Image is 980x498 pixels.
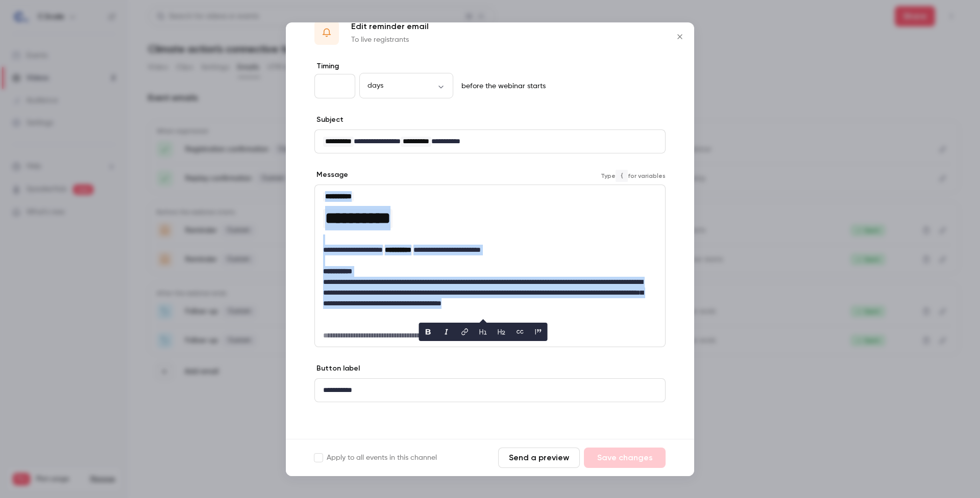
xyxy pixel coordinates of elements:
div: editor [315,130,665,153]
label: Subject [314,115,344,125]
p: To live registrants [351,35,429,45]
p: Edit reminder email [351,20,429,33]
code: { [616,170,628,182]
button: Send a preview [498,448,580,468]
button: link [457,324,473,340]
button: bold [420,324,436,340]
button: italic [438,324,455,340]
span: Type for variables [601,170,666,182]
button: blockquote [530,324,547,340]
p: before the webinar starts [457,81,546,91]
div: editor [315,379,665,402]
label: Button label [314,363,360,374]
label: Message [314,170,348,180]
div: editor [315,185,665,347]
button: Close [670,27,690,47]
label: Timing [314,61,666,71]
div: days [359,81,453,91]
label: Apply to all events in this channel [314,453,437,463]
